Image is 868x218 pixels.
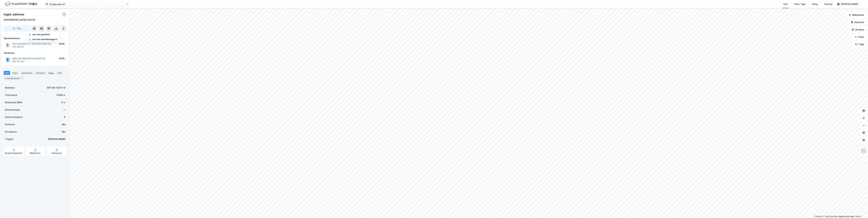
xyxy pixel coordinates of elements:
div: Bolig [812,2,818,6]
button: Tags [853,41,867,47]
div: Miljøstatus [30,152,40,154]
div: Festegrunn [5,130,17,134]
div: 5 562 ㎡ [57,93,65,97]
button: Filter [852,34,867,40]
div: Leietakere [20,71,33,75]
div: Nei [62,130,65,134]
div: Reguleringsplaner [5,152,22,154]
div: Tomteareal [5,93,17,97]
img: logo.f888ab2527a4732fd821a326f86c7f29.svg [5,1,37,7]
div: — [63,108,65,112]
div: Bygg [47,71,55,75]
div: [GEOGRAPHIC_DATA], 59/726 [4,18,35,22]
div: 997 077 857 [12,60,25,63]
div: 7 [20,77,23,80]
button: Datasett [848,19,867,25]
div: 100% [59,57,65,60]
a: Improve this map [839,215,854,218]
div: Kontrollprogram for chat [853,203,868,218]
div: Nei [62,123,65,126]
div: Hjemmelshaver [4,37,66,40]
div: 301-59-726-0-0 [47,86,65,90]
div: 0 [64,115,65,119]
button: Tag [4,25,30,31]
div: Mine Tags [794,2,805,6]
div: Tinglyst [5,137,14,141]
a: Mapbox [814,215,822,218]
div: Kart [783,2,788,6]
div: Eiendomstype [5,108,20,112]
div: Eiere [11,71,19,75]
div: Saksinnsyn [51,152,62,154]
button: Analyse [849,27,867,33]
div: Info [4,71,10,75]
div: Last ned matrikkelrapport [32,38,57,41]
div: ESG [56,71,63,75]
button: Bokmerker [846,12,867,18]
div: Last ned grunnbok [32,33,50,36]
div: Matrikkel [5,86,15,90]
input: Søk på adresse, matrikkel, gårdeiere, leietakere eller personer [48,2,126,6]
div: Antall leietakere [5,115,22,119]
iframe: Chat Widget [853,203,868,218]
div: Punktleie [5,123,15,126]
div: 0 ㎡ [61,101,65,104]
div: 914 349 311 [12,46,24,48]
div: [PERSON_NAME] [48,137,65,141]
a: OpenStreetMap [823,215,838,218]
div: Transaksjoner [4,76,25,80]
div: Gårdeiere [4,51,66,55]
div: 100% [59,42,65,46]
img: Z [861,148,867,154]
div: Datasett [35,71,46,75]
div: Verktøy [824,2,833,6]
div: Bruksareal (BRA) [5,101,22,104]
div: Ingen adresse [4,12,25,17]
div: [PERSON_NAME] [841,2,858,6]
